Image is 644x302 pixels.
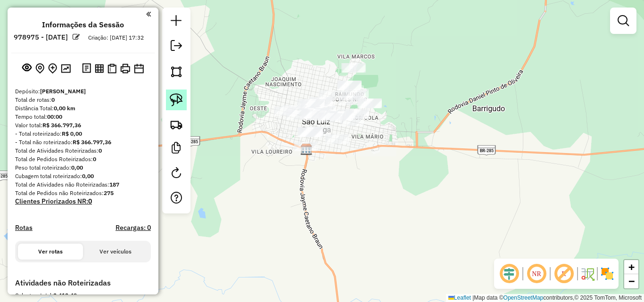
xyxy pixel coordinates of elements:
[73,33,80,41] em: Alterar nome da sessão
[525,262,548,285] span: Ocultar NR
[448,294,471,301] a: Leaflet
[300,109,323,118] div: Atividade não roteirizada - ADRIANA MARIA EBONE
[42,20,124,29] h4: Informações da Sessão
[15,180,151,189] div: Total de Atividades não Roteirizadas:
[15,113,151,121] div: Tempo total:
[297,99,321,108] div: Atividade não roteirizada - ALICE C.S. DE ARAUJO
[15,147,151,155] div: Total de Atividades Roteirizadas:
[15,278,151,287] h4: Atividades não Roteirizadas
[286,110,310,120] div: Atividade não roteirizada - FERREIRA e VILANOVA
[15,163,151,172] div: Peso total roteirizado:
[170,93,183,106] img: Selecionar atividades - laço
[307,107,330,117] div: Atividade não roteirizada - FELIPE ARAUJO MIRAND
[553,262,575,285] span: Exibir rótulo
[274,106,297,116] div: Atividade não roteirizada - 49.993.980 ARTHUR MA
[15,224,33,232] a: Rotas
[84,33,148,42] div: Criação: [DATE] 17:32
[15,138,151,147] div: - Total não roteirizado:
[311,98,335,107] div: Atividade não roteirizada - SOCIEDADE UNIAO OPER
[283,105,306,114] div: Atividade não roteirizada - ROBERTO KLUGE LTDA
[104,189,114,196] strong: 275
[15,197,151,205] h4: Clientes Priorizados NR:
[47,113,62,120] strong: 00:00
[446,294,644,302] div: Map data © contributors,© 2025 TomTom, Microsoft
[498,262,520,285] span: Ocultar deslocamento
[53,292,77,299] strong: 2.412,40
[299,108,322,117] div: Atividade não roteirizada - EDIVALDO DE FREITAS
[297,127,321,137] div: Atividade não roteirizada - SILVA E VILA NOVA LT
[325,134,349,144] div: Atividade não roteirizada - EDISON DOS SANTOS HE
[132,62,146,75] button: Disponibilidade de veículos
[15,121,151,130] div: Valor total:
[15,155,151,163] div: Total de Pedidos Roteirizados:
[294,142,318,151] div: Atividade não roteirizada - 54.616.325 ANGELA TO
[472,294,474,301] span: |
[20,61,33,76] button: Exibir sessão original
[298,128,322,137] div: Atividade não roteirizada - SILVA E VILA NOVA LT
[88,197,92,205] strong: 0
[40,88,86,95] strong: [PERSON_NAME]
[18,244,83,260] button: Ver rotas
[319,90,342,100] div: Atividade não roteirizada - 54.628.820 MARCELO J
[305,109,329,119] div: Atividade não roteirizada - AVILA & GOMES LTDA M
[99,147,102,154] strong: 0
[170,65,183,78] img: Selecionar atividades - polígono
[146,8,151,19] a: Clique aqui para minimizar o painel
[54,105,75,112] strong: 0,00 km
[312,111,335,120] div: Atividade não roteirizada - 54.356.178 ELDER LAU
[339,96,362,105] div: Atividade não roteirizada - IZETE DE JESUS DA SI
[358,99,382,108] div: Atividade não roteirizada - MERCEARIA DO PEDRO
[338,81,362,90] div: Atividade não roteirizada - JEAN GARCIA PRESTES
[614,11,633,30] a: Exibir filtros
[15,104,151,113] div: Distância Total:
[319,113,342,122] div: Atividade não roteirizada - MOTEL VIVA VIDA LTDA
[51,96,55,103] strong: 0
[33,61,46,76] button: Centralizar mapa no depósito ou ponto de apoio
[93,62,106,74] button: Visualizar relatório de Roteirização
[624,260,638,274] a: Zoom in
[83,244,148,260] button: Ver veículos
[341,63,365,73] div: Atividade não roteirizada - JOSE VANDEMIR MOREIR
[15,96,151,104] div: Total de rotas:
[302,111,325,121] div: Atividade não roteirizada - ATLANTA BOLICHE BAR
[300,101,324,110] div: Atividade não roteirizada - ELISANDRA LUNARDI LE
[167,36,186,57] a: Exportar sessão
[59,62,73,74] button: Otimizar todas as rotas
[580,266,595,281] img: Fluxo de ruas
[106,62,118,75] button: Visualizar Romaneio
[167,163,186,185] a: Reroteirizar Sessão
[342,91,366,100] div: Atividade não roteirizada - 55.324.443 MATEUS MU
[309,97,333,106] div: Atividade não roteirizada - CARLA MOURA FIESS
[299,127,323,136] div: Atividade não roteirizada - GILMAR CAMARGO OLIVE
[15,130,151,138] div: - Total roteirizado:
[624,274,638,288] a: Zoom out
[15,172,151,180] div: Cubagem total roteirizado:
[628,261,635,273] span: +
[71,164,83,171] strong: 0,00
[600,266,615,281] img: Exibir/Ocultar setores
[504,294,544,301] a: OpenStreetMap
[15,87,151,96] div: Depósito:
[116,224,151,232] h4: Recargas: 0
[93,155,96,163] strong: 0
[323,109,347,119] div: Atividade não roteirizada - CTFF EVOLUTION ATIVI
[357,98,381,108] div: Atividade não roteirizada - MERCEARIA DO PEDRO
[337,81,361,90] div: Atividade não roteirizada - JEAN GARCIA PRESTES
[109,181,119,188] strong: 187
[46,61,59,76] button: Adicionar Atividades
[82,172,94,180] strong: 0,00
[346,110,369,119] div: Atividade não roteirizada - MERCADO WESZ
[62,130,82,137] strong: R$ 0,00
[14,33,68,41] h6: 978975 - [DATE]
[15,189,151,197] div: Total de Pedidos não Roteirizados:
[345,89,369,98] div: Atividade não roteirizada - JOSE VALDIR BARBOZA
[330,111,353,121] div: Atividade não roteirizada - 55.588.571 ANA PAULA
[307,127,331,136] div: Atividade não roteirizada - FANEZE LANCHES
[340,116,364,126] div: Atividade não roteirizada - CHOPPTOP COMERCIO DE
[118,62,132,75] button: Imprimir Rotas
[167,11,186,33] a: Nova sessão e pesquisa
[80,61,93,76] button: Logs desbloquear sessão
[42,122,81,129] strong: R$ 366.797,36
[166,114,187,135] a: Criar rota
[15,291,151,300] div: Cubagem total:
